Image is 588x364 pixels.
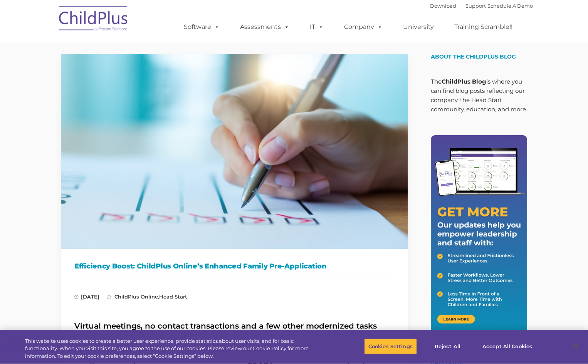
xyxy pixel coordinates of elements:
a: Training Scramble!! [447,19,520,35]
a: Support [465,3,486,9]
a: Download [430,3,456,9]
button: Reject All [423,338,472,354]
p: The is where you can find blog posts reflecting our company, the Head Start community, education,... [431,77,527,114]
button: Accept All Cookies [478,338,536,354]
img: ChildPlus by Procare Solutions [55,0,132,39]
a: Company [336,19,390,35]
span: [DATE] [74,294,99,300]
a: Assessments [232,19,297,35]
a: IT [302,19,331,35]
a: Head Start [159,294,187,300]
h1: Efficiency Boost: ChildPlus Online’s Enhanced Family Pre-Application [74,260,394,272]
img: Efficiency Boost: ChildPlus Online's Enhanced Family Pre-Application Process - Streamlining Appli... [61,54,408,249]
a: University [395,19,442,35]
img: Get More - Our updates help you empower leadership and staff. [431,135,527,334]
font: | [430,3,533,9]
button: Close [567,338,584,355]
a: ChildPlus Online [114,294,158,300]
a: Software [176,19,227,35]
button: Cookies Settings [364,338,417,354]
a: Schedule A Demo [487,3,533,9]
span: , [107,294,187,300]
span: About the ChildPlus Blog [431,53,516,60]
strong: ChildPlus Blog [442,78,486,85]
div: This website uses cookies to create a better user experience, provide statistics about user visit... [25,337,323,360]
